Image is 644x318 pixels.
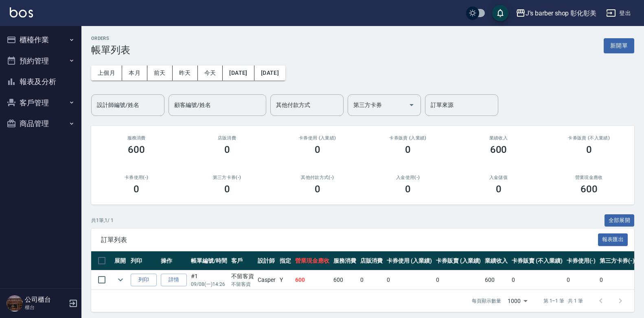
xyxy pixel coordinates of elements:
[231,281,254,288] p: 不留客資
[3,92,78,113] button: 客戶管理
[282,135,353,141] h2: 卡券使用 (入業績)
[278,270,293,290] td: Y
[3,50,78,72] button: 預約管理
[385,251,434,270] th: 卡券使用 (入業績)
[131,274,157,286] button: 列印
[598,235,628,243] a: 報表匯出
[331,270,358,290] td: 600
[565,270,598,290] td: 0
[565,251,598,270] th: 卡券使用(-)
[331,251,358,270] th: 服務消費
[434,251,483,270] th: 卡券販賣 (入業績)
[554,175,624,180] h2: 營業現金應收
[405,183,411,195] h3: 0
[91,36,130,41] h2: ORDERS
[483,251,510,270] th: 業績收入
[3,71,78,92] button: 報表及分析
[189,270,229,290] td: #1
[191,175,262,180] h2: 第三方卡券(-)
[159,251,189,270] th: 操作
[580,183,598,195] h3: 600
[385,270,434,290] td: 0
[189,251,229,270] th: 帳單編號/時間
[256,251,278,270] th: 設計師
[10,7,33,17] img: Logo
[101,175,172,180] h2: 卡券使用(-)
[101,236,598,244] span: 訂單列表
[91,65,122,81] button: 上個月
[504,290,530,312] div: 1000
[278,251,293,270] th: 指定
[198,65,223,81] button: 今天
[463,135,534,141] h2: 業績收入
[526,8,596,18] div: J’s barber shop 彰化彰美
[472,297,501,305] p: 每頁顯示數量
[598,270,637,290] td: 0
[3,29,78,50] button: 櫃檯作業
[256,270,278,290] td: Casper
[358,270,385,290] td: 0
[293,251,331,270] th: 營業現金應收
[173,65,198,81] button: 昨天
[101,135,172,141] h3: 服務消費
[603,6,634,21] button: 登出
[405,144,411,155] h3: 0
[134,183,139,195] h3: 0
[434,270,483,290] td: 0
[598,233,628,246] button: 報表匯出
[224,183,230,195] h3: 0
[3,113,78,134] button: 商品管理
[513,5,600,22] button: J’s barber shop 彰化彰美
[122,65,147,81] button: 本月
[191,135,262,141] h2: 店販消費
[191,281,227,288] p: 09/08 (一) 14:26
[112,251,129,270] th: 展開
[372,175,443,180] h2: 入金使用(-)
[7,295,23,311] img: Person
[604,41,634,49] a: 新開單
[147,65,173,81] button: 前天
[315,144,320,155] h3: 0
[25,304,66,311] p: 櫃台
[229,251,256,270] th: 客戶
[223,65,254,81] button: [DATE]
[496,183,502,195] h3: 0
[282,175,353,180] h2: 其他付款方式(-)
[405,98,418,111] button: Open
[128,144,145,155] h3: 600
[254,65,285,81] button: [DATE]
[315,183,320,195] h3: 0
[25,296,66,304] h5: 公司櫃台
[490,144,507,155] h3: 600
[372,135,443,141] h2: 卡券販賣 (入業績)
[554,135,624,141] h2: 卡券販賣 (不入業績)
[598,251,637,270] th: 第三方卡券(-)
[586,144,592,155] h3: 0
[91,44,130,56] h3: 帳單列表
[293,270,331,290] td: 600
[224,144,230,155] h3: 0
[358,251,385,270] th: 店販消費
[129,251,159,270] th: 列印
[114,274,127,286] button: expand row
[463,175,534,180] h2: 入金儲值
[161,274,187,286] a: 詳情
[91,217,114,224] p: 共 1 筆, 1 / 1
[231,272,254,281] div: 不留客資
[605,214,635,227] button: 全部展開
[604,38,634,53] button: 新開單
[510,270,564,290] td: 0
[510,251,564,270] th: 卡券販賣 (不入業績)
[483,270,510,290] td: 600
[543,297,583,305] p: 第 1–1 筆 共 1 筆
[492,5,508,21] button: save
